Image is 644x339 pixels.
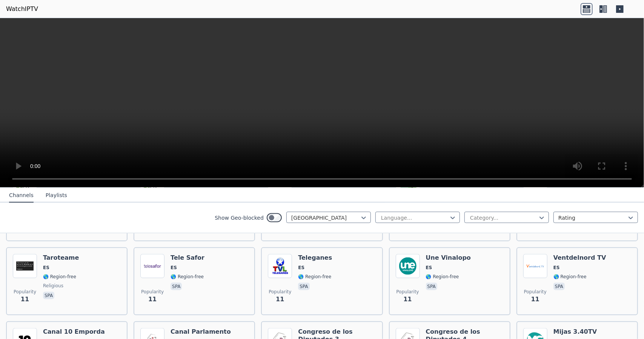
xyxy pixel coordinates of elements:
[43,274,76,280] span: 🌎 Region-free
[171,254,204,262] h6: Tele Safor
[426,265,432,271] span: ES
[6,5,38,14] a: WatchIPTV
[140,254,164,278] img: Tele Safor
[531,295,539,304] span: 11
[43,283,63,289] span: religious
[276,295,284,304] span: 11
[269,289,291,295] span: Popularity
[298,254,332,262] h6: Teleganes
[141,289,164,295] span: Popularity
[9,188,34,203] button: Channels
[171,265,177,271] span: ES
[43,328,105,336] h6: Canal 10 Emporda
[43,254,79,262] h6: Taroteame
[148,295,157,304] span: 11
[553,283,565,290] p: spa
[21,295,29,304] span: 11
[397,289,419,295] span: Popularity
[14,289,36,295] span: Popularity
[426,274,459,280] span: 🌎 Region-free
[46,188,67,203] button: Playlists
[523,254,547,278] img: Ventdelnord TV
[553,265,560,271] span: ES
[215,214,264,222] label: Show Geo-blocked
[268,254,292,278] img: Teleganes
[298,283,309,290] p: spa
[171,283,182,290] p: spa
[403,295,412,304] span: 11
[553,274,587,280] span: 🌎 Region-free
[298,274,331,280] span: 🌎 Region-free
[43,292,54,299] p: spa
[43,265,49,271] span: ES
[396,254,420,278] img: Une Vinalopo
[171,274,204,280] span: 🌎 Region-free
[171,328,231,336] h6: Canal Parlamento
[553,328,597,336] h6: Mijas 3.40TV
[13,254,37,278] img: Taroteame
[553,254,606,262] h6: Ventdelnord TV
[524,289,547,295] span: Popularity
[298,265,304,271] span: ES
[426,283,437,290] p: spa
[426,254,471,262] h6: Une Vinalopo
